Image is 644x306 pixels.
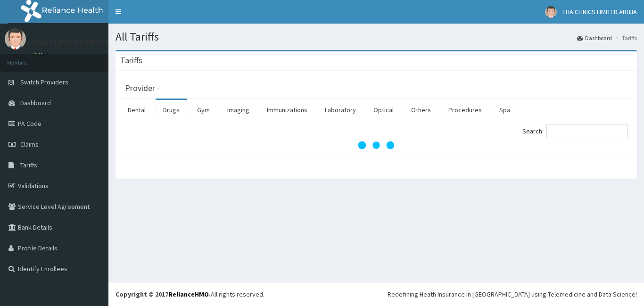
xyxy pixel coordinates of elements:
[20,161,37,169] span: Tariffs
[168,290,209,298] a: RelianceHMO
[562,8,637,16] span: EHA CLINICS LIMITED ABUJA
[441,100,489,120] a: Procedures
[492,100,518,120] a: Spa
[33,51,56,58] a: Online
[156,100,187,120] a: Drugs
[545,6,557,18] img: User Image
[20,99,51,107] span: Dashboard
[522,124,627,138] label: Search:
[190,100,217,120] a: Gym
[259,100,315,120] a: Immunizations
[20,140,39,149] span: Claims
[125,84,160,92] h3: Provider -
[20,78,68,86] span: Switch Providers
[317,100,363,120] a: Laboratory
[5,28,26,50] img: User Image
[116,290,211,298] strong: Copyright © 2017 .
[108,282,644,306] footer: All rights reserved.
[613,34,637,42] li: Tariffs
[220,100,257,120] a: Imaging
[366,100,401,120] a: Optical
[116,31,637,43] h1: All Tariffs
[120,100,153,120] a: Dental
[357,126,395,164] svg: audio-loading
[404,100,438,120] a: Others
[120,56,142,65] h3: Tariffs
[577,34,612,42] a: Dashboard
[33,38,135,47] p: EHA CLINICS LIMITED ABUJA
[546,124,627,138] input: Search:
[388,289,637,299] div: Redefining Heath Insurance in [GEOGRAPHIC_DATA] using Telemedicine and Data Science!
